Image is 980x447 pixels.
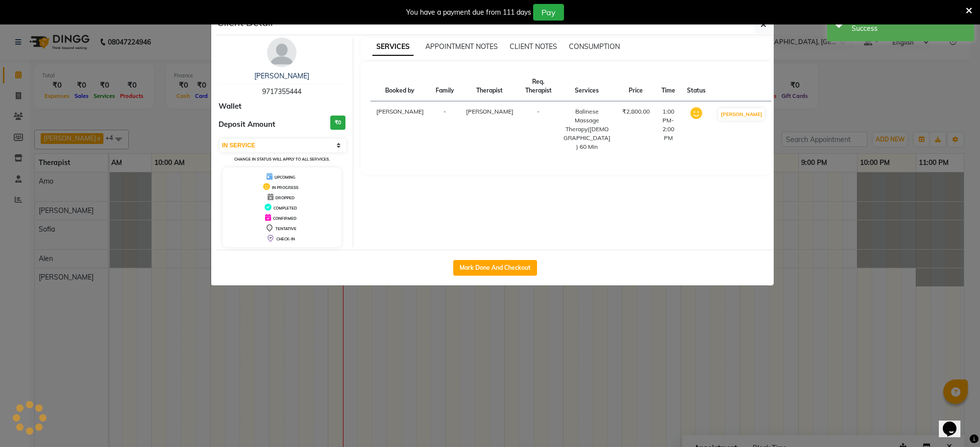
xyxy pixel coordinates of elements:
[616,71,656,101] th: Price
[939,408,970,437] iframe: chat widget
[370,101,430,158] td: [PERSON_NAME]
[406,7,531,18] div: You have a payment due from 111 days
[622,107,650,116] div: ₹2,800.00
[558,71,616,101] th: Services
[656,101,681,158] td: 1:00 PM-2:00 PM
[425,42,498,51] span: APPOINTMENT NOTES
[430,71,460,101] th: Family
[681,71,711,101] th: Status
[330,116,345,130] h3: ₹0
[510,42,557,51] span: CLIENT NOTES
[718,108,765,120] button: [PERSON_NAME]
[267,38,296,67] img: avatar
[569,42,620,51] span: CONSUMPTION
[274,175,295,180] span: UPCOMING
[430,101,460,158] td: -
[219,119,275,130] span: Deposit Amount
[234,157,330,162] small: Change in status will apply to all services.
[273,206,297,211] span: COMPLETED
[275,195,294,200] span: DROPPED
[852,24,967,34] div: Success
[519,71,558,101] th: Req. Therapist
[453,260,537,276] button: Mark Done And Checkout
[533,4,564,21] button: Pay
[466,108,514,115] span: [PERSON_NAME]
[219,101,242,112] span: Wallet
[273,216,296,221] span: CONFIRMED
[372,38,414,56] span: SERVICES
[262,87,301,96] span: 9717355444
[563,107,611,151] div: Balinese Massage Therapy([DEMOGRAPHIC_DATA]) 60 Min
[275,226,296,231] span: TENTATIVE
[656,71,681,101] th: Time
[370,71,430,101] th: Booked by
[460,71,519,101] th: Therapist
[254,71,309,80] a: [PERSON_NAME]
[519,101,558,158] td: -
[276,236,295,241] span: CHECK-IN
[272,185,298,190] span: IN PROGRESS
